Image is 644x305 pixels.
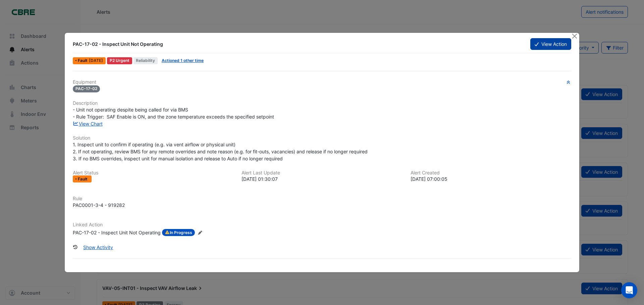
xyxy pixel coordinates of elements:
h6: Description [73,100,571,106]
div: PAC-17-02 - Inspect Unit Not Operating [73,229,161,236]
div: [DATE] 07:00:05 [411,175,571,182]
fa-icon: Edit Linked Action [198,230,203,235]
div: PAC-17-02 - Inspect Unit Not Operating [73,41,522,48]
span: Fault [78,59,89,63]
span: - Unit not operating despite being called for via BMS - Rule Trigger: SAF Enable is ON, and the z... [73,107,274,120]
div: P2 Urgent [107,57,132,64]
span: Reliability [133,57,158,64]
h6: Alert Created [411,170,571,176]
a: Actioned 1 other time [162,58,204,63]
button: View Action [530,38,571,50]
h6: Alert Last Update [241,170,402,176]
div: [DATE] 01:30:07 [241,175,402,182]
div: PAC0001-3-4 - 919282 [73,202,125,209]
span: In Progress [162,229,195,236]
span: Fault [78,177,89,181]
a: View Chart [73,121,103,127]
span: Mon 15-Sep-2025 01:30 AEST [89,58,103,63]
h6: Alert Status [73,170,233,176]
div: Open Intercom Messenger [621,282,637,298]
h6: Solution [73,135,571,141]
button: Close [571,33,578,40]
span: 1. Inspect unit to confirm if operating (e.g. via vent airflow or physical unit) 2. If not operat... [73,142,368,161]
h6: Equipment [73,79,571,85]
h6: Rule [73,196,571,202]
h6: Linked Action [73,222,571,228]
span: PAC-17-02 [73,85,100,92]
button: Show Activity [79,241,117,253]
